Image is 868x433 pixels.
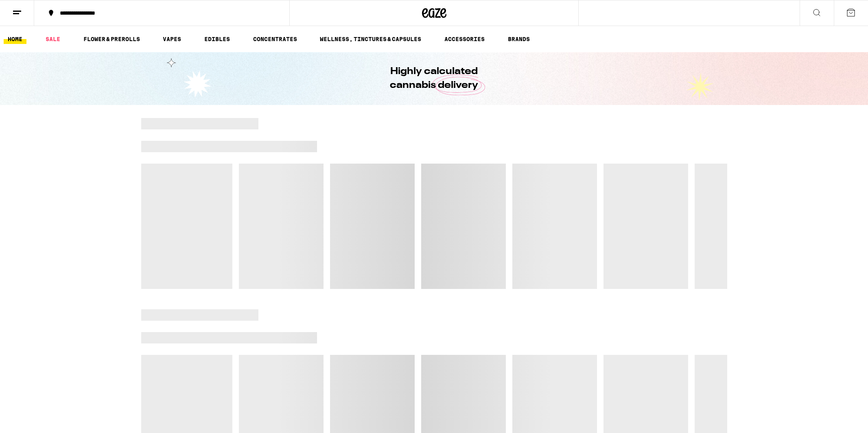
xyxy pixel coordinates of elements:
[200,34,234,44] a: EDIBLES
[249,34,301,44] a: CONCENTRATES
[367,65,501,92] h1: Highly calculated cannabis delivery
[504,34,534,44] a: BRANDS
[79,34,144,44] a: FLOWER & PREROLLS
[159,34,185,44] a: VAPES
[42,34,64,44] a: SALE
[440,34,489,44] a: ACCESSORIES
[4,34,26,44] a: HOME
[316,34,425,44] a: WELLNESS, TINCTURES & CAPSULES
